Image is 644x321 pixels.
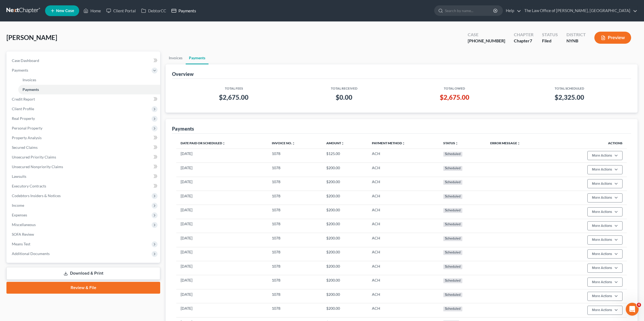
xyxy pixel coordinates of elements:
[372,141,405,145] a: Payment Methodunfold_more
[530,38,532,43] span: 7
[176,275,268,289] td: [DATE]
[443,222,462,227] div: Scheduled
[268,219,322,233] td: 1078
[12,106,34,111] span: Client Profile
[443,250,462,255] div: Scheduled
[587,165,623,174] button: More Actions
[138,6,169,16] a: DebtorCC
[169,6,199,16] a: Payments
[56,9,74,13] span: New Case
[81,6,104,16] a: Home
[6,282,160,294] a: Review & File
[8,172,160,181] a: Lawsuits
[172,126,194,132] div: Payments
[587,249,623,259] button: More Actions
[12,222,36,227] span: Miscellaneous
[12,135,42,140] span: Property Analysis
[8,162,160,172] a: Unsecured Nonpriority Claims
[322,289,367,303] td: $200.00
[587,306,623,315] button: More Actions
[268,177,322,191] td: 1078
[503,6,521,16] a: Help
[268,247,322,261] td: 1078
[552,138,627,149] th: Actions
[587,292,623,301] button: More Actions
[587,207,623,216] button: More Actions
[522,6,637,16] a: The Law Office of [PERSON_NAME], [GEOGRAPHIC_DATA]
[443,166,462,171] div: Scheduled
[514,32,533,38] div: Chapter
[341,142,344,145] i: unfold_more
[176,233,268,247] td: [DATE]
[402,142,405,145] i: unfold_more
[368,163,439,177] td: ACH
[12,58,39,63] span: Case Dashboard
[12,193,61,198] span: Codebtors Insiders & Notices
[8,133,160,143] a: Property Analysis
[8,181,160,191] a: Executory Contracts
[368,233,439,247] td: ACH
[295,93,393,102] h3: $0.00
[443,152,462,157] div: Scheduled
[368,261,439,275] td: ACH
[443,264,462,269] div: Scheduled
[326,141,344,145] a: Amountunfold_more
[587,193,623,202] button: More Actions
[322,219,367,233] td: $200.00
[322,303,367,317] td: $200.00
[23,87,39,92] span: Payments
[12,242,30,246] span: Means Test
[637,303,641,307] span: 4
[322,191,367,205] td: $200.00
[587,151,623,160] button: More Actions
[12,251,50,256] span: Additional Documents
[176,163,268,177] td: [DATE]
[12,97,35,101] span: Credit Report
[23,78,36,82] span: Invoices
[12,126,42,130] span: Personal Property
[222,142,225,145] i: unfold_more
[176,177,268,191] td: [DATE]
[455,142,458,145] i: unfold_more
[268,289,322,303] td: 1078
[443,278,462,283] div: Scheduled
[517,142,520,145] i: unfold_more
[12,184,46,188] span: Executory Contracts
[443,208,462,213] div: Scheduled
[587,221,623,230] button: More Actions
[322,163,367,177] td: $200.00
[542,32,558,38] div: Status
[512,83,627,91] th: Total Scheduled
[18,85,160,94] a: Payments
[443,141,458,145] a: Statusunfold_more
[443,194,462,199] div: Scheduled
[445,6,494,16] input: Search by name...
[12,213,27,217] span: Expenses
[322,149,367,163] td: $125.00
[587,278,623,287] button: More Actions
[322,261,367,275] td: $200.00
[401,93,508,102] h3: $2,675.00
[8,152,160,162] a: Unsecured Priority Claims
[594,32,631,44] button: Preview
[12,116,35,121] span: Real Property
[268,163,322,177] td: 1078
[514,38,533,44] div: Chapter
[12,174,26,179] span: Lawsuits
[6,267,160,280] a: Download & Print
[368,303,439,317] td: ACH
[268,149,322,163] td: 1078
[368,275,439,289] td: ACH
[368,289,439,303] td: ACH
[322,233,367,247] td: $200.00
[181,141,225,145] a: Date Paid or Scheduledunfold_more
[292,142,295,145] i: unfold_more
[587,264,623,273] button: More Actions
[12,155,56,159] span: Unsecured Priority Claims
[626,303,639,316] iframe: Intercom live chat
[368,205,439,219] td: ACH
[291,83,397,91] th: Total Received
[172,71,194,77] div: Overview
[181,93,287,102] h3: $2,675.00
[176,247,268,261] td: [DATE]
